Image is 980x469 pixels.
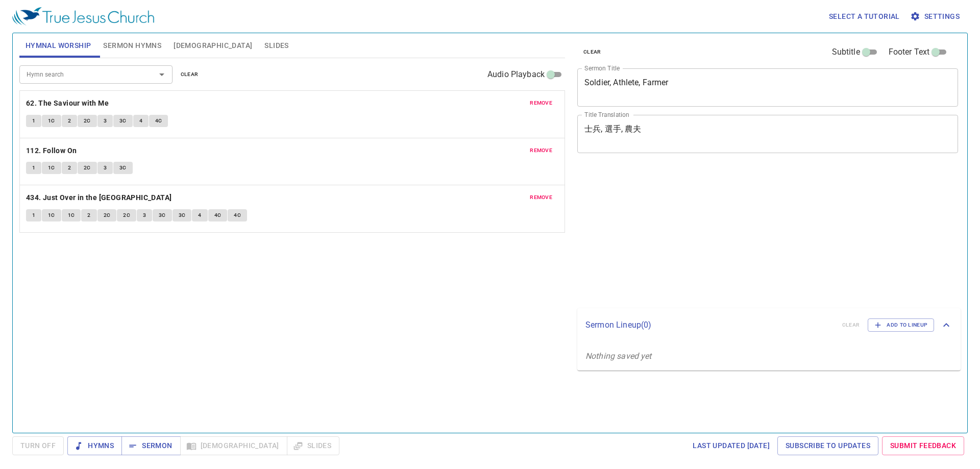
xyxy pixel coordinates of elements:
[26,144,79,157] button: 112. Follow On
[26,115,41,127] button: 1
[890,439,956,452] span: Submit Feedback
[68,116,71,126] span: 2
[67,436,122,455] button: Hymns
[174,39,252,52] span: [DEMOGRAPHIC_DATA]
[530,146,552,155] span: remove
[573,164,883,305] iframe: from-child
[577,308,961,342] div: Sermon Lineup(0)clearAdd to Lineup
[882,436,964,455] a: Submit Feedback
[179,211,186,220] span: 3C
[26,97,111,110] button: 62. The Saviour with Me
[155,67,169,82] button: Open
[68,163,71,172] span: 2
[104,211,111,220] span: 2C
[228,209,247,221] button: 4C
[26,162,41,174] button: 1
[524,97,558,109] button: remove
[208,209,228,221] button: 4C
[26,97,109,110] b: 62. The Saviour with Me
[908,7,964,26] button: Settings
[585,319,834,331] p: Sermon Lineup ( 0 )
[26,209,41,221] button: 1
[76,439,114,452] span: Hymns
[889,46,930,58] span: Footer Text
[214,211,222,220] span: 4C
[583,47,601,57] span: clear
[97,115,113,127] button: 3
[139,116,142,126] span: 4
[912,10,960,23] span: Settings
[585,351,652,361] i: Nothing saved yet
[524,144,558,157] button: remove
[530,98,552,108] span: remove
[81,209,96,221] button: 2
[123,211,130,220] span: 2C
[234,211,241,220] span: 4C
[26,144,77,157] b: 112. Follow On
[689,436,774,455] a: Last updated [DATE]
[32,163,35,172] span: 1
[42,209,61,221] button: 1C
[78,115,97,127] button: 2C
[62,209,81,221] button: 1C
[868,318,934,332] button: Add to Lineup
[825,7,904,26] button: Select a tutorial
[584,124,951,143] textarea: 士兵, 選手, 農夫
[119,116,127,126] span: 3C
[143,211,146,220] span: 3
[62,115,77,127] button: 2
[26,191,174,204] button: 434. Just Over in the [GEOGRAPHIC_DATA]
[119,163,127,172] span: 3C
[62,162,77,174] button: 2
[133,115,149,127] button: 4
[48,163,55,172] span: 1C
[68,211,75,220] span: 1C
[173,209,192,221] button: 3C
[48,116,55,126] span: 1C
[584,78,951,97] textarea: Soldier, Athlete, Farmer
[530,193,552,202] span: remove
[777,436,878,455] a: Subscribe to Updates
[26,39,91,52] span: Hymnal Worship
[78,162,97,174] button: 2C
[149,115,168,127] button: 4C
[103,39,161,52] span: Sermon Hymns
[32,116,35,126] span: 1
[524,191,558,204] button: remove
[829,10,900,23] span: Select a tutorial
[198,211,201,220] span: 4
[159,211,166,220] span: 3C
[104,163,107,172] span: 3
[48,211,55,220] span: 1C
[137,209,152,221] button: 3
[117,209,136,221] button: 2C
[121,436,180,455] button: Sermon
[153,209,172,221] button: 3C
[693,439,770,452] span: Last updated [DATE]
[264,39,288,52] span: Slides
[104,116,107,126] span: 3
[786,439,870,452] span: Subscribe to Updates
[32,211,35,220] span: 1
[874,320,927,330] span: Add to Lineup
[97,162,113,174] button: 3
[155,116,162,126] span: 4C
[181,70,199,79] span: clear
[87,211,90,220] span: 2
[192,209,207,221] button: 4
[577,46,607,58] button: clear
[487,68,545,81] span: Audio Playback
[832,46,860,58] span: Subtitle
[113,162,133,174] button: 3C
[97,209,117,221] button: 2C
[84,163,91,172] span: 2C
[130,439,172,452] span: Sermon
[12,7,154,26] img: True Jesus Church
[42,115,61,127] button: 1C
[175,68,205,81] button: clear
[26,191,172,204] b: 434. Just Over in the [GEOGRAPHIC_DATA]
[84,116,91,126] span: 2C
[42,162,61,174] button: 1C
[113,115,133,127] button: 3C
